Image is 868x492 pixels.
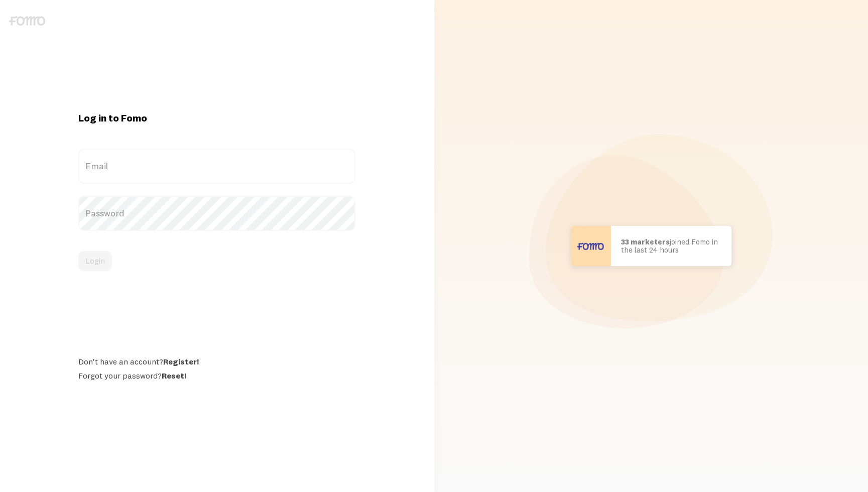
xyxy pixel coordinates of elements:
[78,111,355,125] h1: Log in to Fomo
[78,196,355,231] label: Password
[162,371,186,381] a: Reset!
[9,16,45,26] img: fomo-logo-gray-b99e0e8ada9f9040e2984d0d95b3b12da0074ffd48d1e5cb62ac37fc77b0b268.svg
[621,237,670,247] b: 33 marketers
[571,226,611,266] img: User avatar
[78,149,355,184] label: Email
[621,238,721,255] p: joined Fomo in the last 24 hours
[78,356,355,366] div: Don't have an account?
[78,371,355,381] div: Forgot your password?
[163,356,199,366] a: Register!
